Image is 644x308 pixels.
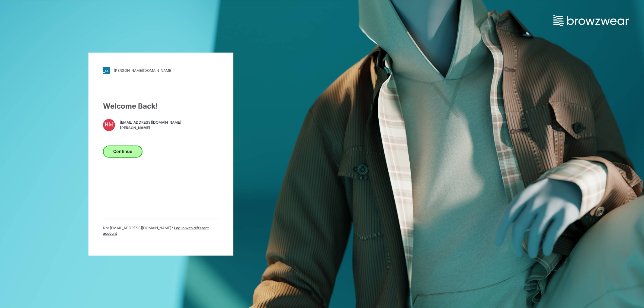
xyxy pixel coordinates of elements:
[103,225,219,236] p: Not [EMAIL_ADDRESS][DOMAIN_NAME] ?
[120,120,181,125] span: [EMAIL_ADDRESS][DOMAIN_NAME]
[114,68,172,73] div: [PERSON_NAME][DOMAIN_NAME]
[103,67,219,74] a: [PERSON_NAME][DOMAIN_NAME]
[103,101,219,112] div: Welcome Back!
[120,125,181,131] span: [PERSON_NAME]
[103,145,143,157] button: Continue
[103,67,110,74] img: svg+xml;base64,PHN2ZyB3aWR0aD0iMjgiIGhlaWdodD0iMjgiIHZpZXdCb3g9IjAgMCAyOCAyOCIgZmlsbD0ibm9uZSIgeG...
[103,119,115,131] div: HM
[553,15,629,26] img: browzwear-logo.73288ffb.svg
